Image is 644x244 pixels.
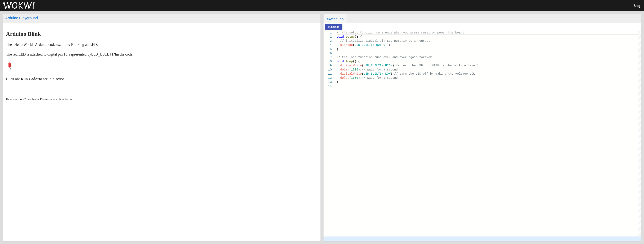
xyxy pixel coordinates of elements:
img: Wokwi [3,2,35,9]
code: LED_BUILTIN [91,52,116,56]
span: LOW [385,72,391,76]
h1: Arduino Blink [6,31,318,37]
div: 13 [323,80,332,84]
span: ); [387,43,391,47]
div: 6 [323,51,332,55]
span: ( [353,43,355,47]
span: digitalWrite [340,64,362,67]
span: // the loop function runs over and over again fore [337,56,426,59]
span: Have questions? Feedback? Please share with us below: [6,98,73,101]
p: Click on to see it in action. [6,76,318,82]
span: setup [346,35,355,39]
div: 2 [323,35,332,39]
span: } [337,47,338,51]
div: Arduino Playground [5,16,318,20]
div: 9 [323,64,332,68]
div: 4 [323,43,332,47]
span: // the setup function runs once when you press res [337,31,426,34]
div: 7 [323,55,332,59]
span: ( [349,68,351,71]
span: digitalWrite [340,72,362,76]
span: ( [362,72,364,76]
span: ( [362,64,364,67]
p: The "Hello World" Arduino code example: Blinking an LED. [6,42,318,47]
span: Run Code [328,25,339,28]
span: ); [392,64,396,67]
span: . [430,39,432,43]
span: OUTPUT [376,43,387,47]
span: ); [358,76,362,80]
div: 8 [323,59,332,64]
span: LED_BUILTIN [364,72,383,76]
span: ); [391,72,394,76]
span: , [374,43,376,47]
span: loop [346,60,353,63]
mat-icon: menu [635,25,640,29]
span: delay [340,68,349,71]
a: Blog [634,4,640,8]
span: void [337,35,344,39]
span: 1000 [351,76,358,80]
span: ver [426,56,432,59]
span: // turn the LED on (HIGH is the voltage level) [396,64,479,67]
span: sketch.ino [323,14,347,23]
span: pinMode [340,43,353,47]
div: 14 [323,84,332,88]
span: ( [349,76,351,80]
div: 3 [323,39,332,43]
span: () { [353,60,360,63]
span: // initialize digital pin LED_BUILTIN as an output [340,39,430,43]
span: // wait for a second [362,68,398,71]
div: 5 [323,47,332,51]
span: HIGH [385,64,392,67]
span: delay [340,76,349,80]
span: () { [355,35,362,39]
div: 12 [323,76,332,80]
span: LED_BUILTIN [364,64,383,67]
p: The red LED is attached to digital pin 13, represented by in the code. [6,51,318,57]
button: Run Code [325,24,342,30]
span: , [383,72,385,76]
div: 1 [323,31,332,35]
span: LED_BUILTIN [355,43,374,47]
strong: "Run Code" [19,77,39,81]
span: void [337,60,344,63]
div: 10 [323,68,332,72]
div: 11 [323,72,332,76]
span: et or power the board [426,31,464,34]
span: // turn the LED off by making the voltage LOW [394,72,475,76]
span: // wait for a second [362,76,398,80]
span: 1000 [351,68,358,71]
span: , [383,64,385,67]
span: ); [358,68,362,71]
span: } [337,80,338,84]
